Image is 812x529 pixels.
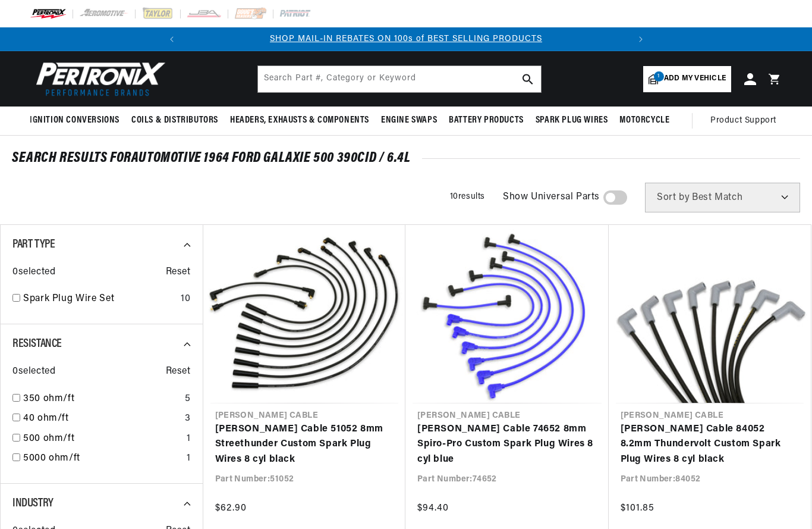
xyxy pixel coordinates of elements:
div: 3 [185,411,191,427]
a: 5000 ohm/ft [23,451,182,467]
span: 0 selected [12,265,55,280]
div: 1 [187,431,191,447]
summary: Battery Products [443,107,530,134]
a: 350 ohm/ft [23,392,180,407]
span: Part Type [12,239,55,251]
a: [PERSON_NAME] Cable 84052 8.2mm Thundervolt Custom Spark Plug Wires 8 cyl black [621,422,800,468]
a: 40 ohm/ft [23,411,180,427]
input: Search Part #, Category or Keyword [258,66,541,92]
span: Reset [166,265,191,280]
button: search button [515,66,541,92]
span: Add my vehicle [664,73,726,84]
span: Battery Products [449,114,524,127]
span: 1 [654,71,664,82]
div: Announcement [184,33,629,46]
span: Show Universal Parts [503,190,600,205]
a: 1Add my vehicle [643,66,731,92]
div: 10 [181,292,190,307]
span: Reset [166,364,191,380]
summary: Ignition Conversions [30,107,125,134]
span: Sort by [657,193,690,202]
div: 5 [185,392,191,407]
span: Headers, Exhausts & Components [230,114,369,127]
summary: Engine Swaps [375,107,443,134]
span: Coils & Distributors [131,114,218,127]
summary: Coils & Distributors [125,107,224,134]
div: SEARCH RESULTS FOR Automotive 1964 Ford Galaxie 500 390cid / 6.4L [12,152,800,164]
img: Pertronix [30,58,166,99]
a: SHOP MAIL-IN REBATES ON 100s of BEST SELLING PRODUCTS [270,35,542,43]
select: Sort by [645,183,800,212]
summary: Motorcycle [613,107,675,134]
span: Industry [12,497,53,509]
a: Spark Plug Wire Set [23,292,176,307]
span: Product Support [710,114,776,127]
a: [PERSON_NAME] Cable 74652 8mm Spiro-Pro Custom Spark Plug Wires 8 cyl blue [417,422,597,468]
span: Ignition Conversions [30,114,119,127]
a: 500 ohm/ft [23,431,182,447]
div: 1 [187,451,191,467]
span: Spark Plug Wires [536,114,608,127]
button: Translation missing: en.sections.announcements.next_announcement [629,27,653,51]
span: 10 results [450,192,485,201]
span: Resistance [12,338,62,350]
div: 1 of 2 [184,33,629,46]
summary: Headers, Exhausts & Components [224,107,375,134]
span: Engine Swaps [381,114,437,127]
span: 0 selected [12,364,55,380]
a: [PERSON_NAME] Cable 51052 8mm Streethunder Custom Spark Plug Wires 8 cyl black [215,422,394,468]
summary: Spark Plug Wires [530,107,614,134]
summary: Product Support [710,107,782,135]
button: Translation missing: en.sections.announcements.previous_announcement [160,27,184,51]
span: Motorcycle [619,114,669,127]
